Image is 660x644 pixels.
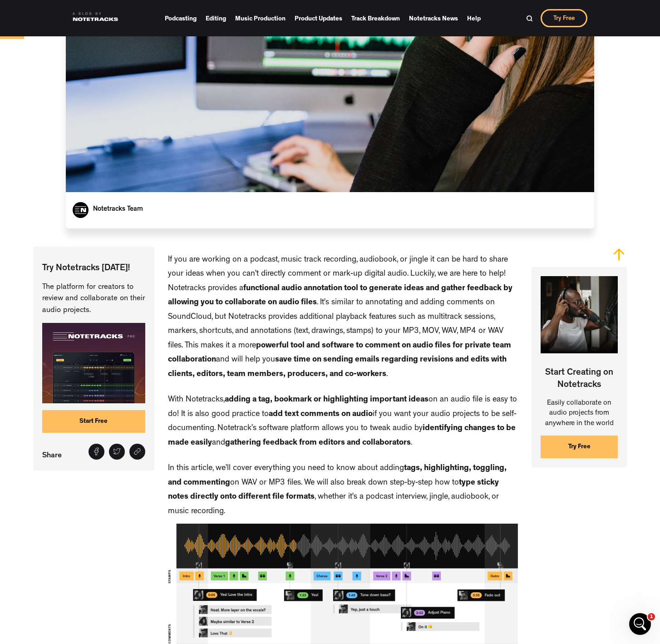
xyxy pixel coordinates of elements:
[42,410,145,433] a: Start Free
[168,253,518,382] p: If you are working on a podcast, music track recording, audiobook, or jingle it can be hard to sh...
[42,282,145,317] p: The platform for creators to review and collaborate on their audio projects.
[269,411,373,419] strong: add text comments on audio
[42,449,66,462] p: Share
[168,465,507,487] strong: tags, highlighting, toggling, and commenting
[235,12,286,25] a: Music Production
[526,15,533,22] img: Search Bar
[42,263,145,275] p: Try Notetracks [DATE]!
[168,393,518,451] p: With Notetracks, on an audio file is easy to do! It is also good practice to if you want your aud...
[541,9,587,27] a: Try Free
[89,444,104,460] a: Share on Facebook
[225,439,411,447] strong: gathering feedback from editors and collaborators
[109,444,125,460] a: Tweet
[206,12,226,25] a: Editing
[467,12,481,25] a: Help
[295,12,342,25] a: Product Updates
[93,206,143,213] a: Notetracks Team
[168,462,518,519] p: In this article, we’ll cover everything you need to know about adding on WAV or MP3 files. We wil...
[351,12,400,25] a: Track Breakdown
[165,12,197,25] a: Podcasting
[532,360,627,391] p: Start Creating on Notetracks
[168,356,507,379] strong: save time on sending emails regarding revisions and edits with clients, editors, team members, pr...
[168,425,516,447] strong: identifying changes to be made easily
[648,613,655,620] span: 1
[168,285,512,307] strong: functional audio annotation tool to generate ideas and gather feedback by allowing you to collabo...
[133,448,141,456] img: Share link icon
[409,12,458,25] a: Notetracks News
[532,398,627,429] p: Easily collaborate on audio projects from anywhere in the world
[168,342,511,365] strong: powerful tool and software to comment on audio files for private team collaboration
[629,613,651,635] iframe: Intercom live chat
[541,436,618,458] a: Try Free
[225,396,429,404] strong: adding a tag, bookmark or highlighting important ideas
